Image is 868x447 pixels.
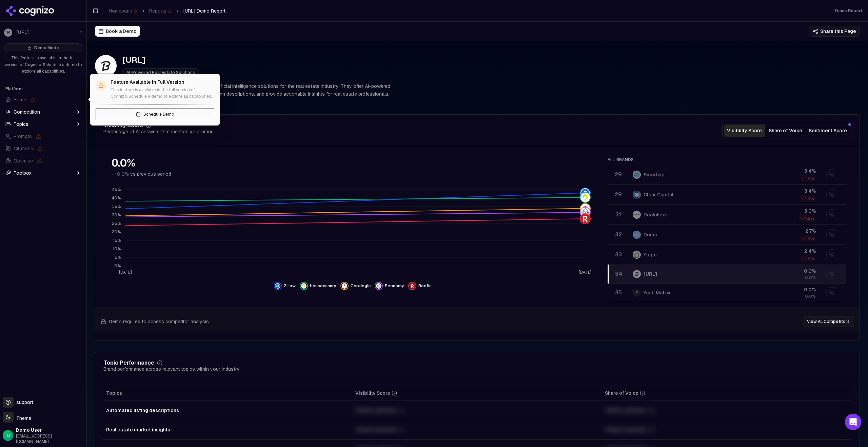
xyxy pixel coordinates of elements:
[724,124,765,137] button: Visibility Score
[385,283,404,289] span: Reonomy
[109,7,138,14] span: Homepage
[95,55,117,77] img: RETS.ai
[753,188,816,194] div: 3.4 %
[355,406,599,414] div: Unlock premium
[753,268,816,274] div: 0.0 %
[376,283,381,289] img: reonomy
[608,283,846,302] tr: 35YYardi Matrix0.0%0.0%Show yardi matrix data
[608,157,846,162] div: All Brands
[805,196,814,201] span: 1.4 %
[608,245,846,265] tr: 33ylopoYlopo2.4%1.4%Show ylopo data
[34,45,59,51] span: Demo Mode
[111,79,214,85] h4: Feature Available in Full Version
[644,271,657,277] div: [URL]
[644,211,668,218] div: Dealcheck
[826,169,837,180] button: Show smartzip data
[611,251,626,259] div: 33
[14,121,28,128] span: Topics
[826,209,837,220] button: Show dealcheck data
[149,7,172,14] span: Reports
[611,231,626,239] div: 32
[605,406,849,414] div: Unlock premium
[310,283,336,289] span: Housecanary
[301,283,307,289] img: housecanary
[113,246,121,252] tspan: 10%
[806,124,850,137] button: Sentiment Score
[608,164,846,184] tr: 29smartzipSmartzip3.4%1.4%Show smartzip data
[375,282,404,290] button: Hide reonomy data
[95,26,140,37] button: Book a Demo
[113,238,121,243] tspan: 15%
[3,119,84,130] button: Topics
[753,286,816,293] div: 0.0 %
[342,283,347,289] img: corelogic
[6,432,10,439] span: U
[826,189,837,200] button: Show clear capital data
[103,386,353,401] th: Topics
[633,211,641,219] img: dealcheck
[122,55,199,65] div: [URL]
[106,407,350,414] div: Automated listing descriptions
[580,214,590,223] img: redfin
[14,157,33,164] span: Optimize
[644,191,673,198] div: Clear Capital
[608,205,846,225] tr: 31dealcheckDealcheck3.0%4.2%Show dealcheck data
[112,187,121,192] tspan: 45%
[112,204,121,209] tspan: 35%
[96,109,214,120] button: Schedule Demo
[103,366,240,372] div: Brand performance across relevant topics within your industry
[4,55,82,75] p: This feature is available in the full version of Cognizo. Schedule a demo to explore all capabili...
[115,255,121,260] tspan: 5%
[112,212,121,218] tspan: 30%
[103,360,154,366] div: Topic Performance
[805,294,816,299] span: 0.0%
[284,283,296,289] span: Zillow
[805,176,814,181] span: 1.4 %
[845,414,861,430] div: Open Intercom Messenger
[106,426,350,433] div: Real estate market insights
[579,269,592,275] tspan: [DATE]
[351,283,371,289] span: Corelogic
[103,128,214,135] div: Percentage of AI answers that mention your brand
[16,433,84,444] span: [EMAIL_ADDRESS][DOMAIN_NAME]
[122,68,199,77] span: AI-Powered Real Estate Solutions
[355,390,397,396] div: Visibility Score
[633,270,641,278] img: rets.ai
[3,168,84,178] button: Toolbox
[826,249,837,260] button: Show ylopo data
[826,269,837,279] button: Show rets.ai data
[183,7,225,14] span: [URL] Demo Report
[803,316,854,327] button: View All Competitors
[3,83,84,94] div: Platform
[106,390,122,396] span: Topics
[3,106,84,117] button: Competition
[633,251,641,259] img: ylopo
[119,269,132,275] tspan: [DATE]
[300,282,336,290] button: Hide housecanary data
[117,171,129,177] span: 0.0%
[608,225,846,245] tr: 32domoDomo2.7%1.4%Show domo data
[580,203,590,213] img: corelogic
[143,112,174,117] span: Schedule Demo
[408,282,432,290] button: Hide redfin data
[633,191,641,199] img: clear capital
[353,386,602,401] th: visibilityScore
[111,87,214,100] p: This feature is available in the full version of Cognizo. Schedule a demo to explore all capabili...
[14,133,32,140] span: Prompts
[95,82,399,98] p: [URL] is a technology-driven company specializing in artificial intelligence solutions for the re...
[644,231,657,238] div: Domo
[112,221,121,226] tspan: 25%
[612,270,626,278] div: 34
[835,8,863,14] div: Demo Report
[14,415,31,421] span: Theme
[130,171,171,177] span: vs previous period
[410,283,415,289] img: redfin
[608,265,846,283] tr: 34rets.ai[URL]0.0%0.0%Show rets.ai data
[765,124,806,137] button: Share of Voice
[611,171,626,179] div: 29
[608,184,846,205] tr: 29clear capitalClear Capital3.4%1.4%Show clear capital data
[805,275,816,280] span: 0.0%
[805,256,814,261] span: 1.4 %
[114,263,121,269] tspan: 0%
[633,231,641,239] img: domo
